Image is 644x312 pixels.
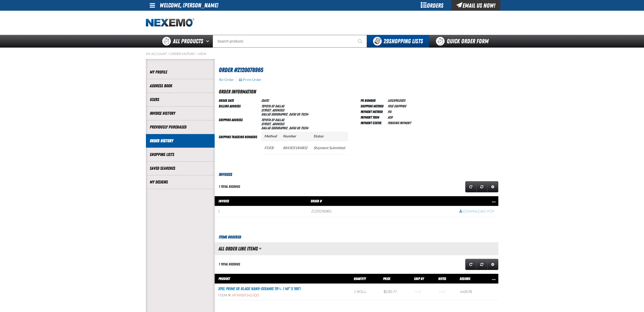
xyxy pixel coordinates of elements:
span: Pending payment [388,121,411,125]
td: Blank [411,284,435,300]
a: Download PDF row action [459,209,495,214]
th: Method [261,132,280,141]
td: Payment Term [361,114,386,120]
span: Product [218,277,230,281]
td: Payment Method [361,109,386,114]
td: 1 [215,206,308,217]
td: Shipping Tracking Numbers [219,131,259,163]
a: Previously Purchased [150,124,211,130]
span: [DATE] [261,98,269,103]
span: DALLAS [261,112,270,116]
a: Reset grid action [476,181,487,192]
span: US [297,126,300,130]
span: Price [383,277,390,281]
span: Ship By [414,277,424,281]
a: My Account [146,52,167,56]
td: PO Number [361,97,386,103]
a: Expand or Collapse Grid Settings [487,259,498,270]
h2: All Order Line Items [215,246,258,251]
button: Print Order [239,77,262,82]
th: Status [310,132,348,141]
button: Re-Order [219,77,234,82]
span: Notes [438,277,446,281]
input: Search [213,35,367,48]
td: Shipping Address [219,117,259,131]
a: My Profile [150,69,211,75]
span: XPXRB7040-100 [232,293,259,297]
td: FDEB [261,141,280,154]
span: Order #Z120078965 [219,66,263,74]
div: Item #: [218,293,347,298]
span: ACH [388,115,392,119]
span: DALLAS [261,126,270,130]
button: Manage grid views. Current view is All Order Line Items [258,244,262,253]
div: 1 total records [219,184,240,189]
a: Order History [150,138,211,144]
td: Order Date [219,97,259,103]
td: Shipping Method [361,103,386,109]
h3: Invoices [215,172,498,178]
bdo: 75234 [301,112,308,116]
span: [GEOGRAPHIC_DATA] [271,112,296,116]
span: Order # [311,199,322,203]
img: Nexemo logo [146,18,194,27]
span: [GEOGRAPHIC_DATA] [271,126,296,130]
span: [STREET_ADDRESS] [261,108,284,112]
span: All Products [173,37,203,46]
span: Shopping Lists [383,38,423,45]
td: 1 roll [351,284,380,300]
td: Billing Address [219,103,259,117]
td: 884305184802 [280,141,310,154]
th: Number [280,132,310,141]
a: Refresh grid action [465,259,476,270]
strong: 29 [383,38,389,45]
td: Shipment Submitted [310,141,348,154]
td: 443578 [457,284,486,300]
h3: Items Ordered [215,234,498,240]
span: / [196,52,197,56]
a: Order History [170,52,195,56]
a: Address Book [150,83,211,89]
th: Row actions [456,196,498,206]
a: Reset grid action [476,259,487,270]
a: Users [150,97,211,103]
span: Free Shipping [388,104,406,108]
a: Refresh grid action [465,181,476,192]
nav: Breadcrumbs [146,52,498,56]
bdo: 75234 [301,126,308,130]
span: Toyota of Dallas [261,104,284,108]
h2: Order Information [219,88,498,95]
span: Toyota of Dallas [261,118,284,122]
a: Invoice History [150,110,211,116]
a: View [198,52,207,56]
span: Invoice [218,199,229,203]
span: P.O. [388,110,392,114]
td: Blank [435,284,456,300]
a: Expand or Collapse Grid Settings [487,181,498,192]
span: LUISXPEL0925 [388,98,405,103]
a: XPEL PRIME XR Black Nano-Ceramic 70% ( 40" x 100') [218,286,301,291]
td: Payment Status [361,120,386,125]
span: Designs [460,277,470,281]
span: / [168,52,169,56]
th: Row actions [486,274,498,284]
td: $530.77 [380,284,411,300]
a: Home [146,18,194,27]
button: You have 29 Shopping Lists. Open to view details [367,35,429,48]
span: Quantity [354,277,366,281]
a: Quick Order Form [429,35,498,48]
td: Z120078965 [308,206,456,217]
span: [STREET_ADDRESS] [261,122,284,126]
button: Start Searching [354,35,367,48]
a: Shopping Lists [150,152,211,158]
a: My Designs [150,179,211,185]
button: Open All Products pages [204,35,213,48]
span: US [297,112,300,116]
div: 1 total records [219,262,240,267]
a: Saved Searches [150,165,211,171]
